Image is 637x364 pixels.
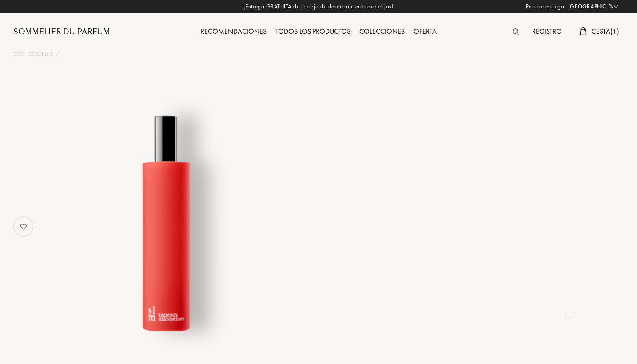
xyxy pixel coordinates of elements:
div: Registro [528,26,566,38]
a: Oferta [409,27,441,36]
span: Cesta ( 1 ) [591,27,619,36]
a: Colecciones [13,50,53,59]
img: search_icn.svg [513,28,519,35]
img: undefined undefined [56,113,275,331]
a: Colecciones [355,27,409,36]
img: no_like_p.png [15,218,32,235]
div: Recomendaciones [196,26,271,38]
img: cart.svg [580,27,587,35]
a: Sommelier du Parfum [13,27,110,37]
div: Oferta [409,26,441,38]
a: Registro [528,27,566,36]
a: Recomendaciones [196,27,271,36]
a: Todos los productos [271,27,355,36]
div: Colecciones [355,26,409,38]
span: País de entrega: [526,2,566,11]
div: Todos los productos [271,26,355,38]
div: / [56,50,59,59]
